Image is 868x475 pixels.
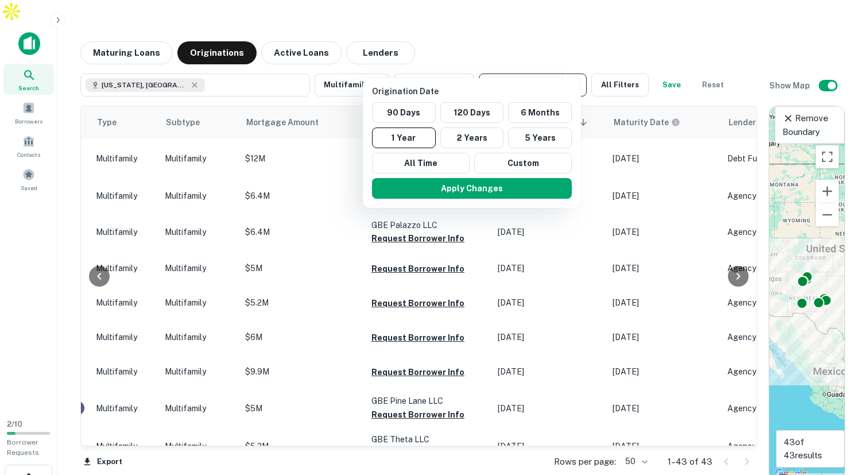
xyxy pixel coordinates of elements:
[372,178,572,199] button: Apply Changes
[440,128,504,148] button: 2 Years
[372,153,470,173] button: All Time
[440,102,504,123] button: 120 Days
[508,102,572,123] button: 6 Months
[811,383,868,438] iframe: Chat Widget
[474,153,572,173] button: Custom
[372,85,576,98] p: Origination Date
[372,102,436,123] button: 90 Days
[508,128,572,148] button: 5 Years
[372,128,436,148] button: 1 Year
